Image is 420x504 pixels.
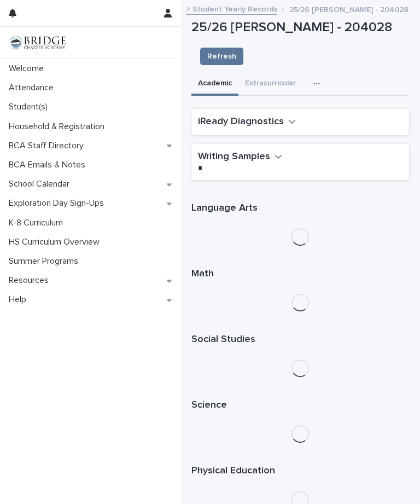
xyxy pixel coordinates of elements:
button: Academic [191,73,238,96]
a: > Student Yearly Records [186,2,277,15]
h1: Language Arts [191,202,409,215]
p: BCA Staff Directory [4,141,92,151]
h1: Math [191,268,409,281]
p: Summer Programs [4,256,87,267]
h2: Writing Samples [198,150,270,164]
button: Extracurricular [238,73,302,96]
p: Exploration Day Sign-Ups [4,198,113,208]
h1: Social Studies [191,333,409,346]
button: Refresh [200,48,243,65]
p: Attendance [4,83,62,93]
button: iReady Diagnostics [198,115,296,129]
p: Resources [4,275,57,286]
img: V1C1m3IdTEidaUdm9Hs0 [9,36,66,50]
p: 25/26 [PERSON_NAME] - 204028 [289,3,409,15]
h1: Physical Education [191,465,409,478]
span: Refresh [207,51,236,62]
p: BCA Emails & Notes [4,160,94,170]
p: Student(s) [4,102,56,112]
p: Household & Registration [4,121,113,132]
p: Help [4,294,35,305]
p: School Calendar [4,179,78,189]
button: Writing Samples [198,150,282,164]
h2: iReady Diagnostics [198,115,284,129]
p: 25/26 [PERSON_NAME] - 204028 [191,20,409,36]
h1: Science [191,399,409,412]
p: K-8 Curriculum [4,218,72,228]
p: Welcome [4,63,52,74]
p: HS Curriculum Overview [4,237,108,247]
